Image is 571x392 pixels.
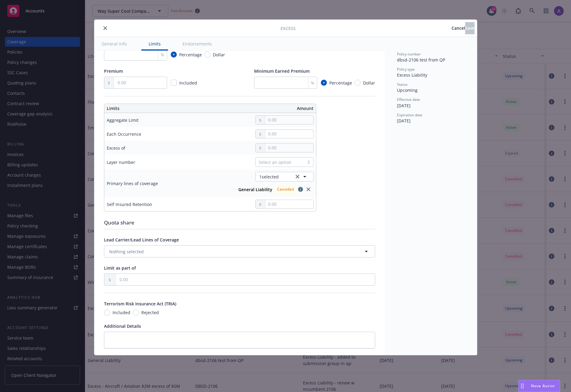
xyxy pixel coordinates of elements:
span: Percentage [329,80,352,86]
button: 1selectedclear selection [255,172,314,181]
input: Rejected [133,310,139,316]
span: Additional Details [104,323,141,329]
button: Limits [141,37,168,51]
button: Nova Assist [518,380,560,392]
span: Effective date [397,97,420,102]
input: 0.00 [114,77,166,88]
div: Drag to move [519,380,526,392]
button: Nothing selected [104,245,375,257]
a: clear selection [294,173,301,180]
input: 0.00 [265,200,313,208]
input: 0.00 [265,144,313,152]
span: [DATE] [397,118,411,124]
span: Limit as part of [104,265,136,271]
th: Amount [212,104,316,113]
button: Save [465,22,475,34]
span: % [161,51,164,58]
input: Dollar [354,80,361,86]
button: Endorsements [175,37,219,51]
div: Excess of [107,145,125,151]
span: Policy type [397,67,415,72]
div: Select an option [259,159,301,165]
span: % [311,80,314,86]
span: Cancelled [277,187,294,192]
div: Aggregate Limit [107,117,139,123]
span: Nova Assist [531,383,555,388]
button: General info [94,37,134,51]
span: Expiration date [397,112,422,118]
div: Layer number [107,159,135,165]
input: Dollar [204,51,210,58]
th: Limits [104,104,189,113]
span: Upcoming [397,87,418,93]
span: Cancel [452,25,465,31]
span: 1 selected [259,174,279,180]
span: Minimum Earned Premium [254,68,310,74]
span: Lead Carrier/Lead Lines of Coverage [104,237,179,243]
span: Terrorism Risk Insurance Act (TRIA) [104,301,176,307]
div: Each Occurrence [107,131,141,137]
input: 0.00 [265,130,313,138]
button: Cancel [452,22,465,34]
button: close [102,25,109,32]
input: 0.00 [265,116,313,124]
a: close [305,186,312,193]
span: dbsd-2106 test from QP [397,57,445,63]
strong: General Liability [238,187,272,192]
input: Percentage [171,51,177,58]
span: Dollar [213,51,225,58]
span: Included [179,80,197,86]
div: Self Insured Retention [107,201,152,208]
span: Included [113,309,130,316]
div: Primary lines of coverage [107,180,158,187]
span: Status [397,82,408,87]
span: Rejected [141,309,159,316]
input: Included [104,310,110,316]
input: Percentage [321,80,327,86]
span: Policy number [397,51,421,57]
span: Percentage [179,51,202,58]
span: Save [465,25,475,31]
span: Premium [104,68,123,74]
span: Dollar [363,80,375,86]
span: Nothing selected [109,248,144,255]
span: Excess [280,25,296,32]
span: [DATE] [397,103,411,108]
span: Excess Liability [397,72,427,78]
div: Quota share [104,219,375,227]
input: 0.00 [116,274,375,285]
